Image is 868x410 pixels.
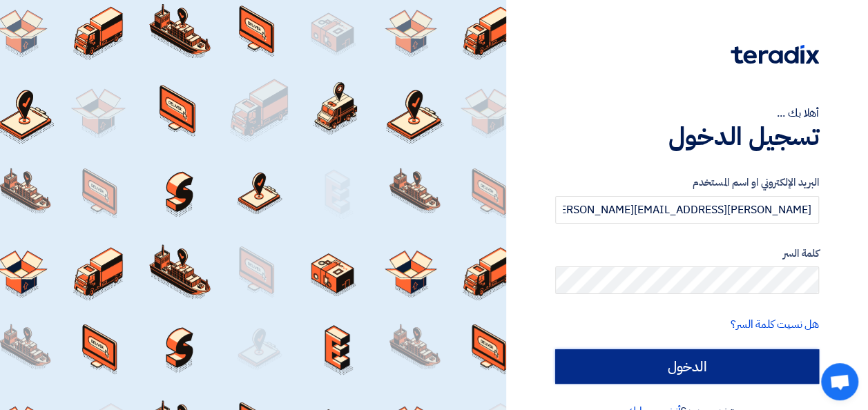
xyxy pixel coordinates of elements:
[731,316,819,333] a: هل نسيت كلمة السر؟
[555,175,819,191] label: البريد الإلكتروني او اسم المستخدم
[821,363,858,400] div: Open chat
[555,105,819,121] div: أهلا بك ...
[555,246,819,262] label: كلمة السر
[555,349,819,384] input: الدخول
[555,196,819,224] input: أدخل بريد العمل الإلكتروني او اسم المستخدم الخاص بك ...
[731,45,819,64] img: Teradix logo
[555,121,819,152] h1: تسجيل الدخول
